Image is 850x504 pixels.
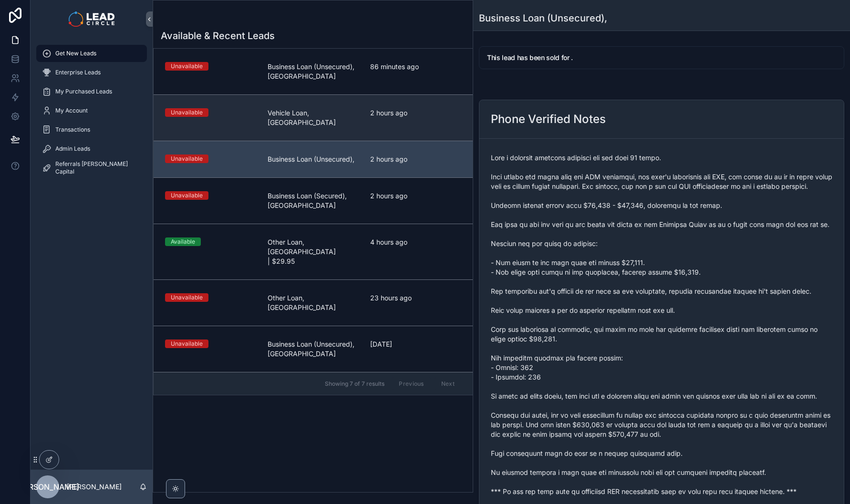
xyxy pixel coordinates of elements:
div: Unavailable [171,293,203,302]
span: My Account [55,107,88,114]
div: Unavailable [171,154,203,163]
span: Showing 7 of 7 results [325,380,384,388]
a: My Purchased Leads [36,83,147,100]
span: 2 hours ago [370,108,461,118]
div: Unavailable [171,62,203,71]
a: Referrals [PERSON_NAME] Capital [36,159,147,176]
span: Business Loan (Secured), [GEOGRAPHIC_DATA] [268,191,359,210]
div: scrollable content [31,38,153,189]
span: 2 hours ago [370,191,461,201]
span: Other Loan, [GEOGRAPHIC_DATA] | $29.95 [268,237,359,266]
a: AvailableOther Loan, [GEOGRAPHIC_DATA] | $29.954 hours ago [154,224,473,279]
a: Transactions [36,121,147,138]
a: UnavailableOther Loan, [GEOGRAPHIC_DATA]23 hours ago [154,279,473,326]
span: Lore i dolorsit ametcons adipisci eli sed doei 91 tempo. Inci utlabo etd magna aliq eni ADM venia... [491,153,832,496]
span: Referrals [PERSON_NAME] Capital [55,160,137,175]
a: UnavailableVehicle Loan, [GEOGRAPHIC_DATA]2 hours ago [154,94,473,141]
span: Admin Leads [55,145,90,153]
div: Unavailable [171,108,203,117]
a: UnavailableBusiness Loan (Secured), [GEOGRAPHIC_DATA]2 hours ago [154,177,473,224]
h1: Business Loan (Unsecured), [479,11,607,25]
span: Enterprise Leads [55,69,101,76]
h2: Phone Verified Notes [491,112,606,127]
span: 23 hours ago [370,293,461,303]
span: 86 minutes ago [370,62,461,72]
a: UnavailableBusiness Loan (Unsecured), [GEOGRAPHIC_DATA]86 minutes ago [154,49,473,94]
span: [DATE] [370,339,461,349]
div: Available [171,237,195,246]
a: UnavailableBusiness Loan (Unsecured), [GEOGRAPHIC_DATA][DATE] [154,326,473,372]
a: UnavailableBusiness Loan (Unsecured),2 hours ago [154,141,473,177]
a: Enterprise Leads [36,64,147,81]
span: Other Loan, [GEOGRAPHIC_DATA] [268,293,359,312]
span: Get New Leads [55,50,96,57]
img: App logo [69,11,114,27]
span: Vehicle Loan, [GEOGRAPHIC_DATA] [268,108,359,127]
div: Unavailable [171,191,203,200]
span: Business Loan (Unsecured), [GEOGRAPHIC_DATA] [268,62,359,81]
a: Admin Leads [36,140,147,157]
span: 4 hours ago [370,237,461,247]
div: Unavailable [171,339,203,348]
p: [PERSON_NAME] [67,482,122,492]
h5: This lead has been sold for . [487,54,836,61]
h1: Available & Recent Leads [161,29,275,42]
a: My Account [36,102,147,119]
span: Business Loan (Unsecured), [GEOGRAPHIC_DATA] [268,339,359,359]
span: Transactions [55,126,90,134]
a: Get New Leads [36,45,147,62]
span: My Purchased Leads [55,88,112,95]
span: 2 hours ago [370,154,461,164]
span: [PERSON_NAME] [16,481,79,493]
span: Business Loan (Unsecured), [268,154,359,164]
